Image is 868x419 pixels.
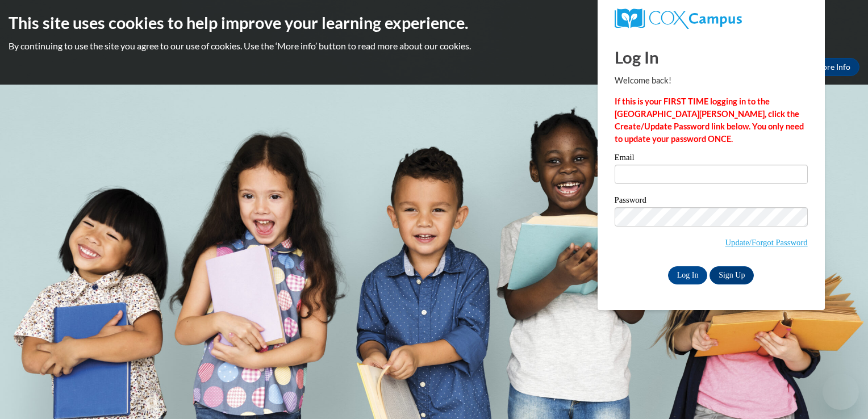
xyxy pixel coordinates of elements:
[823,374,859,410] iframe: Button to launch messaging window
[806,58,859,76] a: More Info
[9,11,859,34] h2: This site uses cookies to help improve your learning experience.
[9,40,859,52] p: By continuing to use the site you agree to our use of cookies. Use the ‘More info’ button to read...
[615,196,808,207] label: Password
[615,97,804,144] strong: If this is your FIRST TIME logging in to the [GEOGRAPHIC_DATA][PERSON_NAME], click the Create/Upd...
[615,45,808,69] h1: Log In
[668,266,708,284] input: Log In
[615,153,808,165] label: Email
[615,74,808,87] p: Welcome back!
[725,238,808,247] a: Update/Forgot Password
[615,9,742,29] img: COX Campus
[710,266,754,284] a: Sign Up
[615,9,808,29] a: COX Campus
